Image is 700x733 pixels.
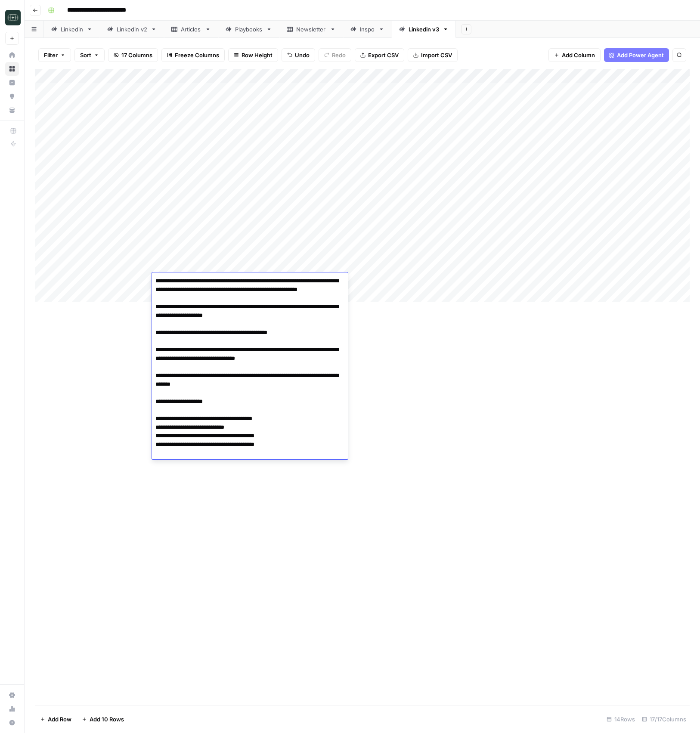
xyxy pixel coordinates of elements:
[74,48,105,62] button: Sort
[5,7,19,28] button: Workspace: Catalyst
[35,712,77,726] button: Add Row
[5,48,19,62] a: Home
[5,702,19,716] a: Usage
[164,21,218,38] a: Articles
[5,10,21,25] img: Catalyst Logo
[38,48,71,62] button: Filter
[108,48,158,62] button: 17 Columns
[175,51,219,59] span: Freeze Columns
[332,51,346,59] span: Redo
[617,51,664,59] span: Add Power Agent
[218,21,279,38] a: Playbooks
[100,21,164,38] a: Linkedin v2
[117,25,147,34] div: Linkedin v2
[228,48,278,62] button: Row Height
[61,25,83,34] div: Linkedin
[181,25,201,34] div: Articles
[319,48,351,62] button: Redo
[5,90,19,103] a: Opportunities
[421,51,452,59] span: Import CSV
[408,48,458,62] button: Import CSV
[562,51,595,59] span: Add Column
[279,21,343,38] a: Newsletter
[5,716,19,730] button: Help + Support
[77,712,129,726] button: Add 10 Rows
[44,51,58,59] span: Filter
[604,48,669,62] button: Add Power Agent
[161,48,225,62] button: Freeze Columns
[242,51,273,59] span: Row Height
[5,62,19,76] a: Browse
[360,25,375,34] div: Inspo
[5,103,19,117] a: Your Data
[603,712,638,726] div: 14 Rows
[90,715,124,724] span: Add 10 Rows
[48,715,71,724] span: Add Row
[44,21,100,38] a: Linkedin
[343,21,392,38] a: Inspo
[355,48,404,62] button: Export CSV
[392,21,456,38] a: Linkedin v3
[5,76,19,90] a: Insights
[80,51,91,59] span: Sort
[295,51,310,59] span: Undo
[235,25,263,34] div: Playbooks
[282,48,315,62] button: Undo
[121,51,152,59] span: 17 Columns
[368,51,399,59] span: Export CSV
[548,48,601,62] button: Add Column
[296,25,326,34] div: Newsletter
[409,25,439,34] div: Linkedin v3
[638,712,690,726] div: 17/17 Columns
[5,688,19,702] a: Settings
